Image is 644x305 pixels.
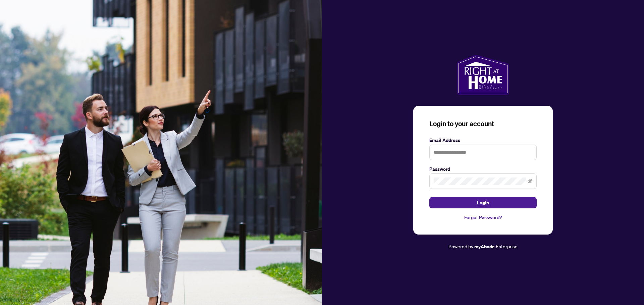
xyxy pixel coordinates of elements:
h3: Login to your account [429,119,537,129]
button: Login [429,197,537,208]
label: Password [429,165,537,173]
a: Forgot Password? [429,214,537,221]
img: ma-logo [457,55,509,95]
label: Email Address [429,137,537,144]
span: Login [477,197,489,208]
a: myAbode [474,243,495,250]
span: Powered by [448,243,473,249]
span: Enterprise [496,243,518,249]
span: eye-invisible [528,179,532,184]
